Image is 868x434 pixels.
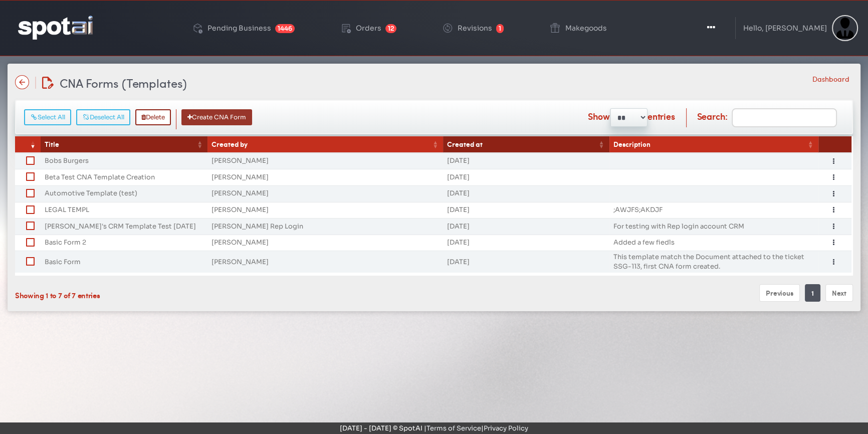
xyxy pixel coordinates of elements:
span: 12 [385,24,396,33]
td: [DATE] [443,202,609,219]
img: logo-reversed.png [18,16,93,39]
img: name-arrow-back-state-default-icon-true-icon-only-true-type.svg [15,75,29,89]
div: Pending Business [207,25,271,32]
th: Title: activate to sort column ascending [41,136,207,153]
td: Basic Form [41,251,207,273]
div: Revisions [458,25,492,32]
td: This template match the Document attached to the ticket SSG-113, first CNA form created. [609,251,818,273]
a: Terms of Service [426,424,481,432]
label: Show entries [588,108,675,127]
td: Added a few fiedls [609,235,818,251]
th: Created at: activate to sort column ascending [443,136,609,153]
button: Delete [135,109,171,125]
img: line-12.svg [35,77,36,89]
th: Description: activate to sort column ascending [609,136,818,153]
th: &nbsp; [818,136,851,153]
td: [DATE] [443,153,609,169]
td: [PERSON_NAME] [207,251,443,273]
div: Orders [356,25,381,32]
a: Revisions 1 [433,6,512,50]
img: Sterling Cooper & Partners [832,15,858,41]
th: Created by: activate to sort column ascending [207,136,443,153]
td: LEGAL TEMPL [41,202,207,219]
td: Basic Form 2 [41,235,207,251]
td: [PERSON_NAME] Rep Login [207,218,443,235]
td: [PERSON_NAME] [207,202,443,219]
select: Showentries [610,108,647,127]
td: Beta Test CNA Template Creation [41,169,207,185]
span: 1 [496,24,504,33]
td: [PERSON_NAME]'s CRM Template Test [DATE] [41,218,207,235]
td: [DATE] [443,169,609,185]
td: Automotive Template (test) [41,185,207,202]
td: [PERSON_NAME] [207,235,443,251]
a: Privacy Policy [484,424,528,432]
td: ;AWJFS;AKDJF [609,202,818,219]
td: [DATE] [443,218,609,235]
span: 1446 [275,24,295,33]
a: Pending Business 1446 [183,6,303,50]
label: Search: [697,108,837,127]
button: Select All [24,109,71,125]
img: order-play.png [340,22,352,34]
a: 1 [805,284,820,302]
div: Showing 1 to 7 of 7 entries [15,283,360,303]
td: [DATE] [443,235,609,251]
td: For testing with Rep login account CRM [609,218,818,235]
span: CNA Forms (Templates) [60,74,186,91]
button: Create CNA Form [181,109,252,125]
a: Orders 12 [332,6,404,50]
input: Search: [732,108,837,127]
td: [PERSON_NAME] [207,185,443,202]
div: Makegoods [565,25,607,32]
td: [DATE] [443,251,609,273]
li: Dashboard [812,74,849,84]
td: [PERSON_NAME] [207,169,443,185]
img: change-circle.png [442,22,454,34]
td: [PERSON_NAME] [207,153,443,169]
td: Bobs Burgers [41,153,207,169]
img: deployed-code-history.png [191,22,203,34]
img: edit-document.svg [42,77,54,89]
button: Deselect All [76,109,130,125]
a: Makegoods [541,6,615,50]
td: [DATE] [443,185,609,202]
div: Hello, [PERSON_NAME] [743,25,827,32]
